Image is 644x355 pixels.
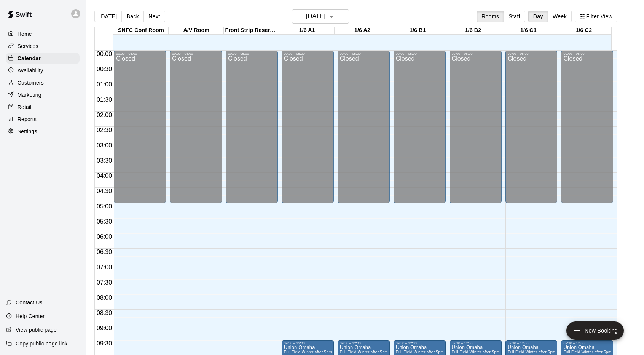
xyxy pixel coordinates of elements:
p: Reports [18,115,37,123]
div: 00:00 – 05:00 [396,52,443,56]
button: Next [143,11,165,22]
div: 09:30 – 12:00 [508,341,555,345]
p: Copy public page link [16,340,67,347]
div: 00:00 – 05:00: Closed [338,51,390,203]
div: Closed [396,56,443,206]
button: [DATE] [292,9,349,24]
div: Closed [508,56,555,206]
button: Rooms [477,11,504,22]
div: 09:30 – 12:00 [340,341,387,345]
span: 03:30 [95,157,114,164]
a: Availability [6,65,80,76]
span: Full Field Winter after 5pm or weekends SNFC or [GEOGRAPHIC_DATA] [340,350,472,354]
span: 04:00 [95,173,114,179]
div: 00:00 – 05:00: Closed [226,51,278,203]
span: 06:00 [95,233,114,240]
p: Marketing [18,91,41,99]
div: 00:00 – 05:00: Closed [450,51,502,203]
button: [DATE] [94,11,122,22]
p: Retail [18,103,32,111]
button: Day [528,11,548,22]
div: 09:30 – 12:00 [563,341,611,345]
span: 02:00 [95,112,114,118]
span: 08:00 [95,294,114,301]
div: 09:30 – 12:00 [284,341,332,345]
a: Settings [6,126,80,137]
span: 00:00 [95,51,114,57]
div: 00:00 – 05:00: Closed [561,51,613,203]
span: 04:30 [95,188,114,194]
div: SNFC Conf Room [113,27,169,34]
a: Home [6,28,80,40]
div: 00:00 – 05:00 [116,52,164,56]
span: 08:30 [95,310,114,316]
a: Marketing [6,89,80,101]
span: 07:30 [95,279,114,286]
button: Filter View [575,11,617,22]
div: 09:30 – 12:00 [396,341,443,345]
div: 1/6 C2 [556,27,611,34]
a: Retail [6,101,80,113]
span: 01:30 [95,96,114,103]
span: 00:30 [95,66,114,72]
button: add [566,321,624,340]
p: Contact Us [16,299,43,306]
a: Reports [6,114,80,125]
div: 00:00 – 05:00 [563,52,611,56]
div: 00:00 – 05:00: Closed [114,51,166,203]
div: Closed [563,56,611,206]
span: Full Field Winter after 5pm or weekends SNFC or [GEOGRAPHIC_DATA] [508,350,640,354]
div: 00:00 – 05:00 [340,52,387,56]
span: 03:00 [95,142,114,149]
div: A/V Room [169,27,224,34]
div: 1/6 C1 [501,27,556,34]
p: Settings [18,128,37,135]
span: Full Field Winter after 5pm or weekends SNFC or [GEOGRAPHIC_DATA] [284,350,416,354]
div: 00:00 – 05:00 [508,52,555,56]
div: Closed [172,56,220,206]
button: Staff [504,11,525,22]
span: 07:00 [95,264,114,270]
span: 05:30 [95,218,114,225]
div: 1/6 A2 [335,27,390,34]
div: Closed [340,56,387,206]
div: Closed [452,56,499,206]
div: Front Strip Reservation [224,27,279,34]
div: 1/6 B2 [445,27,501,34]
div: 00:00 – 05:00 [228,52,276,56]
p: View public page [16,326,57,334]
div: 00:00 – 05:00 [452,52,499,56]
h6: [DATE] [306,11,325,22]
div: 00:00 – 05:00 [172,52,220,56]
p: Calendar [18,54,41,62]
div: 00:00 – 05:00: Closed [394,51,446,203]
p: Help Center [16,312,45,320]
div: 1/6 B1 [390,27,445,34]
div: Closed [284,56,332,206]
span: 01:00 [95,81,114,88]
p: Customers [18,79,44,86]
a: Customers [6,77,80,88]
a: Calendar [6,53,80,64]
span: 02:30 [95,127,114,133]
div: 1/6 A1 [279,27,335,34]
div: 00:00 – 05:00: Closed [505,51,558,203]
p: Availability [18,67,43,74]
a: Services [6,40,80,52]
span: 05:00 [95,203,114,209]
div: 00:00 – 05:00: Closed [282,51,334,203]
button: Back [121,11,144,22]
button: Week [548,11,572,22]
span: 09:00 [95,325,114,331]
span: Full Field Winter after 5pm or weekends SNFC or [GEOGRAPHIC_DATA] [396,350,528,354]
div: 00:00 – 05:00: Closed [170,51,222,203]
span: Full Field Winter after 5pm or weekends SNFC or [GEOGRAPHIC_DATA] [452,350,584,354]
